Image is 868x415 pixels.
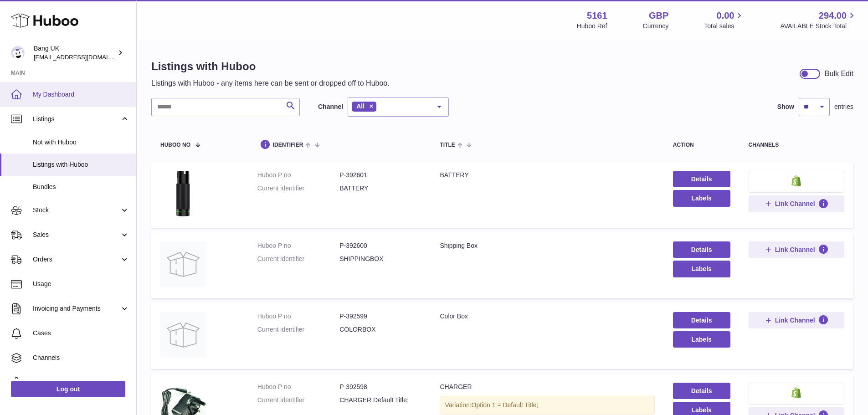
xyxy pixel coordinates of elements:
[11,46,25,60] img: internalAdmin-5161@internal.huboo.com
[257,383,339,391] dt: Huboo P no
[673,190,730,206] button: Labels
[356,102,365,110] span: All
[33,231,120,239] span: Sales
[749,195,844,212] button: Link Channel
[33,160,129,169] span: Listings with Huboo
[11,381,125,397] a: Log out
[819,10,847,22] span: 294.00
[775,200,815,208] span: Link Channel
[151,59,390,74] h1: Listings with Huboo
[834,102,853,111] span: entries
[33,138,129,147] span: Not with Huboo
[440,241,654,250] div: Shipping Box
[33,329,129,338] span: Cases
[257,241,339,250] dt: Huboo P no
[160,312,206,358] img: Color Box
[33,90,129,99] span: My Dashboard
[33,183,129,191] span: Bundles
[257,325,339,334] dt: Current identifier
[577,22,607,31] div: Huboo Ref
[472,401,539,409] span: Option 1 = Default Title;
[673,142,730,148] div: action
[257,396,339,405] dt: Current identifier
[673,261,730,277] button: Labels
[440,383,654,391] div: CHARGER
[780,22,857,31] span: AVAILABLE Stock Total
[33,206,120,215] span: Stock
[34,53,134,61] span: [EMAIL_ADDRESS][DOMAIN_NAME]
[257,184,339,193] dt: Current identifier
[440,171,654,179] div: BATTERY
[440,142,455,148] span: title
[649,10,668,22] strong: GBP
[339,184,421,193] dd: BATTERY
[33,354,129,362] span: Channels
[440,396,654,415] div: Variation:
[339,312,421,321] dd: P-392599
[749,241,844,258] button: Link Channel
[257,255,339,263] dt: Current identifier
[160,171,206,216] img: BATTERY
[339,383,421,391] dd: P-392598
[673,331,730,348] button: Labels
[33,255,120,264] span: Orders
[673,241,730,258] a: Details
[673,171,730,187] a: Details
[151,78,390,88] p: Listings with Huboo - any items here can be sent or dropped off to Huboo.
[339,255,421,263] dd: SHIPPINGBOX
[791,175,801,186] img: shopify-small.png
[33,378,129,387] span: Settings
[643,22,669,31] div: Currency
[777,102,794,111] label: Show
[160,241,206,287] img: Shipping Box
[673,383,730,399] a: Details
[33,280,129,288] span: Usage
[440,312,654,321] div: Color Box
[775,316,815,324] span: Link Channel
[160,142,190,148] span: Huboo no
[780,10,857,31] a: 294.00 AVAILABLE Stock Total
[704,22,745,31] span: Total sales
[33,115,120,123] span: Listings
[339,325,421,334] dd: COLORBOX
[791,387,801,398] img: shopify-small.png
[273,142,303,148] span: identifier
[704,10,745,31] a: 0.00 Total sales
[717,10,734,22] span: 0.00
[257,312,339,321] dt: Huboo P no
[339,241,421,250] dd: P-392600
[749,312,844,328] button: Link Channel
[825,69,853,79] div: Bulk Edit
[775,246,815,254] span: Link Channel
[33,304,120,313] span: Invoicing and Payments
[673,312,730,328] a: Details
[257,171,339,179] dt: Huboo P no
[34,44,116,61] div: Bang UK
[339,396,421,405] dd: CHARGER Default Title;
[339,171,421,179] dd: P-392601
[587,10,607,22] strong: 5161
[749,142,844,148] div: channels
[318,102,343,111] label: Channel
